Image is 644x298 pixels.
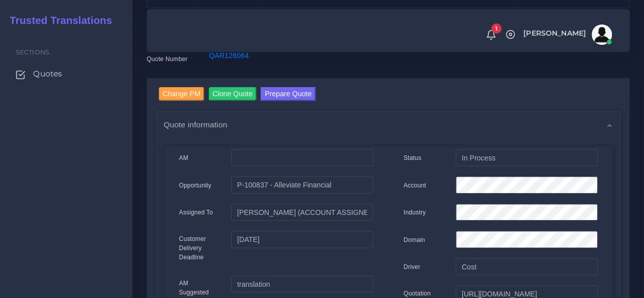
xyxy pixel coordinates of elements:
[3,12,112,29] a: Trusted Translations
[404,181,426,190] label: Account
[33,68,62,79] span: Quotes
[164,119,228,130] span: Quote information
[404,262,421,272] label: Driver
[523,30,586,37] span: [PERSON_NAME]
[404,208,426,217] label: Industry
[482,29,500,40] a: 1
[147,55,187,64] label: Quote Number
[518,24,615,45] a: [PERSON_NAME]avatar
[179,181,212,190] label: Opportunity
[179,153,188,162] label: AM
[404,153,422,162] label: Status
[261,87,316,103] a: Prepare Quote
[491,23,501,34] span: 1
[404,235,425,245] label: Domain
[8,63,125,85] a: Quotes
[261,87,316,101] button: Prepare Quote
[592,24,612,45] img: avatar
[179,234,216,262] label: Customer Delivery Deadline
[3,14,112,26] h2: Trusted Translations
[209,51,248,60] a: QAR126064
[179,208,213,217] label: Assigned To
[16,48,49,56] span: Sections
[209,87,257,101] input: Clone Quote
[231,204,373,221] input: pm
[159,87,205,101] input: Change PM
[157,112,620,138] div: Quote information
